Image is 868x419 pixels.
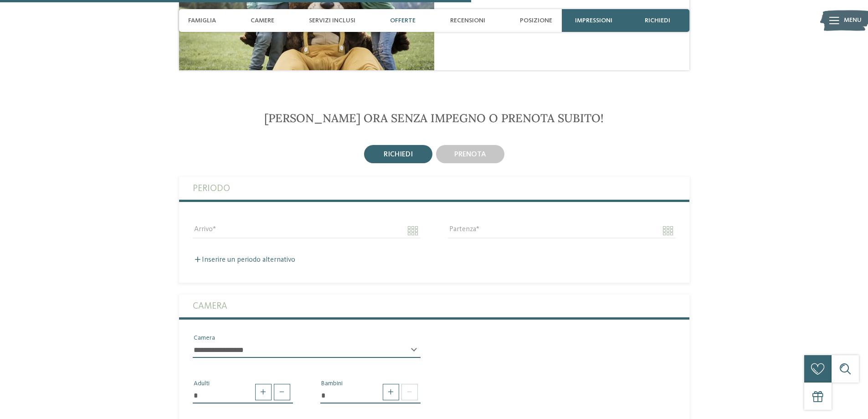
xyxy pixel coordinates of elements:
span: Impressioni [575,17,612,25]
span: richiedi [645,17,670,25]
span: Posizione [520,17,552,25]
label: Camera [193,295,676,317]
span: richiedi [384,151,413,158]
span: Recensioni [450,17,485,25]
span: Famiglia [188,17,216,25]
label: Periodo [193,177,676,200]
span: prenota [454,151,486,158]
span: Offerte [390,17,416,25]
span: [PERSON_NAME] ora senza impegno o prenota subito! [264,111,604,125]
span: Camere [251,17,274,25]
span: Servizi inclusi [309,17,355,25]
label: Inserire un periodo alternativo [193,256,295,264]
